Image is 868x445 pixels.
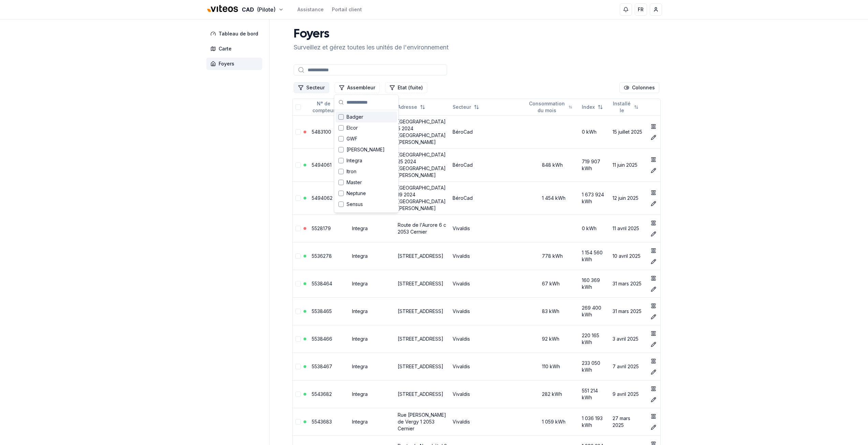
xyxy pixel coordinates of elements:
[398,152,446,178] a: [GEOGRAPHIC_DATA] 25 2024 [GEOGRAPHIC_DATA][PERSON_NAME]
[257,5,276,14] span: (Pilote)
[347,201,363,208] span: Sensus
[347,135,357,142] span: GWF
[398,336,443,342] a: [STREET_ADDRESS]
[347,157,362,164] span: Integra
[582,387,607,401] div: 551 214 kWh
[528,253,576,259] div: 778 kWh
[528,391,576,398] div: 282 kWh
[398,391,443,397] a: [STREET_ADDRESS]
[295,226,301,231] button: Sélectionner la ligne
[638,6,644,13] span: FR
[582,249,607,263] div: 1 154 560 kWh
[448,102,483,113] button: Not sorted. Click to sort ascending.
[347,124,358,131] span: Elcor
[398,308,443,314] a: [STREET_ADDRESS]
[394,102,429,113] button: Not sorted. Click to sort ascending.
[295,162,301,168] button: Sélectionner la ligne
[295,253,301,259] button: Sélectionner la ligne
[295,336,301,342] button: Sélectionner la ligne
[528,280,576,287] div: 67 kWh
[610,242,645,270] td: 10 avril 2025
[582,225,607,232] div: 0 kWh
[582,129,607,135] div: 0 kWh
[295,129,301,135] button: Sélectionner la ligne
[582,360,607,373] div: 233 050 kWh
[450,242,526,270] td: Vivaldis
[450,408,526,435] td: Vivaldis
[528,336,576,342] div: 92 kWh
[347,179,362,186] span: Master
[619,82,659,93] button: Cocher les colonnes
[349,353,395,380] td: Integra
[349,325,395,353] td: Integra
[332,6,362,13] a: Portail client
[294,82,329,93] button: Filtrer les lignes
[312,419,332,425] a: 5543683
[450,353,526,380] td: Vivaldis
[312,162,332,168] a: 5494061
[349,380,395,408] td: Integra
[347,212,366,219] span: Siemens
[312,391,332,397] a: 5543682
[219,30,258,37] span: Tableau de bord
[610,297,645,325] td: 31 mars 2025
[206,43,265,55] a: Carte
[608,102,643,113] button: Not sorted. Click to sort ascending.
[347,114,363,120] span: Badger
[347,190,366,197] span: Neptune
[312,253,332,259] a: 5536278
[453,104,471,110] span: Secteur
[398,222,446,235] a: Route de l'Aurore 6 c 2053 Cernier
[582,104,595,110] span: Index
[349,297,395,325] td: Integra
[349,214,395,242] td: Integra
[450,380,526,408] td: Vivaldis
[450,214,526,242] td: Vivaldis
[450,325,526,353] td: Vivaldis
[582,415,607,429] div: 1 036 193 kWh
[582,332,607,346] div: 220 165 kWh
[297,6,324,13] a: Assistance
[347,168,356,175] span: Itron
[582,277,607,291] div: 160 369 kWh
[610,148,645,181] td: 11 juin 2025
[295,281,301,286] button: Sélectionner la ligne
[528,363,576,370] div: 110 kWh
[610,270,645,297] td: 31 mars 2025
[582,191,607,205] div: 1 673 924 kWh
[450,148,526,181] td: BéroCad
[398,253,443,259] a: [STREET_ADDRESS]
[450,115,526,148] td: BéroCad
[349,408,395,435] td: Integra
[528,100,566,114] span: Consommation du mois
[349,242,395,270] td: Integra
[295,309,301,314] button: Sélectionner la ligne
[295,419,301,425] button: Sélectionner la ligne
[295,364,301,369] button: Sélectionner la ligne
[610,353,645,380] td: 7 avril 2025
[206,2,284,17] button: CAD(Pilote)
[219,60,234,67] span: Foyers
[524,102,576,113] button: Not sorted. Click to sort ascending.
[312,100,336,114] span: N° de compteur
[206,28,265,40] a: Tableau de bord
[308,102,347,113] button: Sorted ascending. Click to sort descending.
[312,308,332,314] a: 5538465
[398,281,443,286] a: [STREET_ADDRESS]
[610,408,645,435] td: 27 mars 2025
[312,195,333,201] a: 5494062
[610,380,645,408] td: 9 avril 2025
[294,28,448,41] h1: Foyers
[385,82,427,93] button: Filtrer les lignes
[206,1,239,17] img: Viteos - CAD Logo
[610,115,645,148] td: 15 juillet 2025
[398,364,443,369] a: [STREET_ADDRESS]
[347,146,385,153] span: [PERSON_NAME]
[528,162,576,168] div: 848 kWh
[450,297,526,325] td: Vivaldis
[528,195,576,202] div: 1 454 kWh
[610,325,645,353] td: 3 avril 2025
[398,104,417,110] span: Adresse
[450,270,526,297] td: Vivaldis
[295,104,301,110] button: Tout sélectionner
